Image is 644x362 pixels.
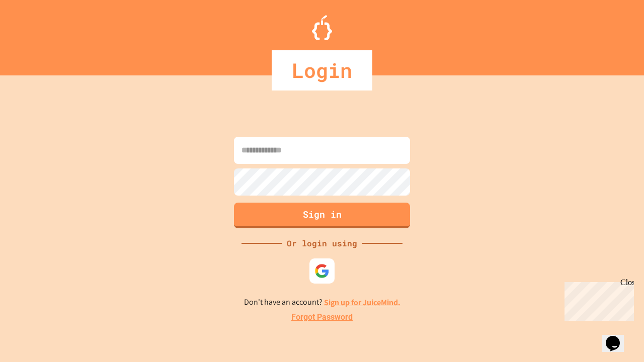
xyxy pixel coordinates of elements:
iframe: chat widget [560,278,634,321]
p: Don't have an account? [244,296,400,309]
img: Logo.svg [312,15,332,40]
div: Or login using [282,237,362,249]
div: Login [272,50,372,90]
div: Chat with us now!Close [4,4,69,64]
a: Forgot Password [291,311,353,323]
a: Sign up for JuiceMind. [324,297,400,308]
img: google-icon.svg [314,263,330,279]
button: Sign in [234,203,410,228]
iframe: chat widget [602,322,634,352]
